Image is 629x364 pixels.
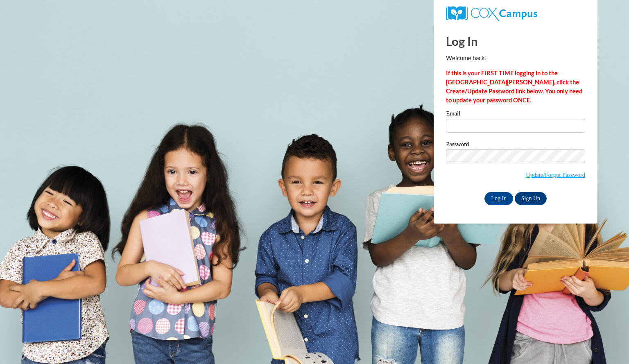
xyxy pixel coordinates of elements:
[446,111,585,119] label: Email
[446,9,537,16] a: COX Campus
[446,6,537,21] img: COX Campus
[515,192,547,205] a: Sign Up
[526,172,585,178] a: Update/Forgot Password
[484,192,513,205] input: Log In
[446,70,582,104] strong: If this is your FIRST TIME logging in to the [GEOGRAPHIC_DATA][PERSON_NAME], click the Create/Upd...
[446,54,585,63] p: Welcome back!
[446,141,585,149] label: Password
[446,33,585,50] h1: Log In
